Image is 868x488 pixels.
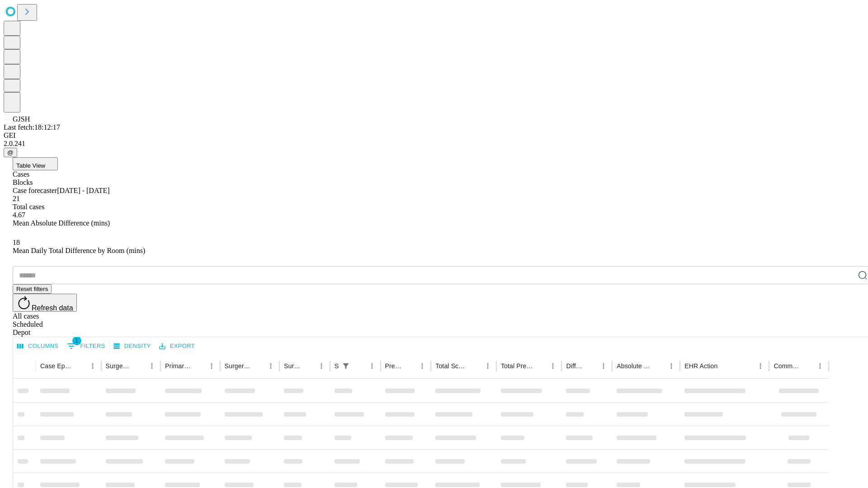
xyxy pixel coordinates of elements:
button: Sort [469,360,481,372]
span: Reset filters [16,286,48,292]
button: Show filters [65,339,108,353]
button: Menu [481,360,494,372]
button: Reset filters [13,284,52,294]
button: Sort [302,360,315,372]
span: GJSH [13,115,30,123]
span: [DATE] - [DATE] [57,187,109,194]
button: Menu [665,360,678,372]
span: 1 [72,336,81,345]
button: Export [157,339,197,353]
button: Refresh data [13,294,77,312]
button: Sort [585,360,597,372]
div: Absolute Difference [617,362,651,370]
button: Menu [315,360,328,372]
button: Menu [264,360,277,372]
button: Sort [652,360,665,372]
span: Table View [16,162,45,169]
span: Case forecaster [13,187,57,194]
button: Sort [74,360,86,372]
div: Comments [774,362,800,370]
button: Menu [416,360,429,372]
button: Menu [86,360,99,372]
span: Total cases [13,203,44,211]
button: Table View [13,157,58,170]
button: Sort [252,360,264,372]
button: Sort [801,360,814,372]
span: 21 [13,195,20,202]
div: 2.0.241 [4,140,864,148]
div: Difference [566,362,584,370]
div: Total Predicted Duration [501,362,533,370]
button: Sort [193,360,205,372]
button: Sort [353,360,366,372]
span: 18 [13,239,20,246]
span: Mean Daily Total Difference by Room (mins) [13,247,145,254]
button: Sort [403,360,416,372]
button: Density [111,339,153,353]
div: 1 active filter [340,360,352,372]
button: Menu [366,360,378,372]
span: 4.67 [13,211,25,219]
div: Surgery Name [225,362,251,370]
button: Menu [547,360,559,372]
button: Menu [597,360,610,372]
span: @ [7,149,14,156]
div: Surgeon Name [106,362,132,370]
button: Menu [205,360,218,372]
button: @ [4,148,17,157]
div: GEI [4,131,864,140]
div: EHR Action [684,362,717,370]
button: Sort [133,360,146,372]
button: Select columns [15,339,61,353]
div: Predicted In Room Duration [385,362,403,370]
button: Menu [146,360,158,372]
button: Menu [814,360,826,372]
div: Total Scheduled Duration [435,362,468,370]
span: Last fetch: 18:12:17 [4,123,60,131]
div: Surgery Date [284,362,302,370]
div: Case Epic Id [40,362,73,370]
button: Menu [754,360,767,372]
button: Sort [534,360,547,372]
span: Refresh data [32,304,73,312]
button: Sort [718,360,731,372]
span: Mean Absolute Difference (mins) [13,219,110,227]
div: Primary Service [165,362,191,370]
div: Scheduled In Room Duration [335,362,339,370]
button: Show filters [340,360,352,372]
